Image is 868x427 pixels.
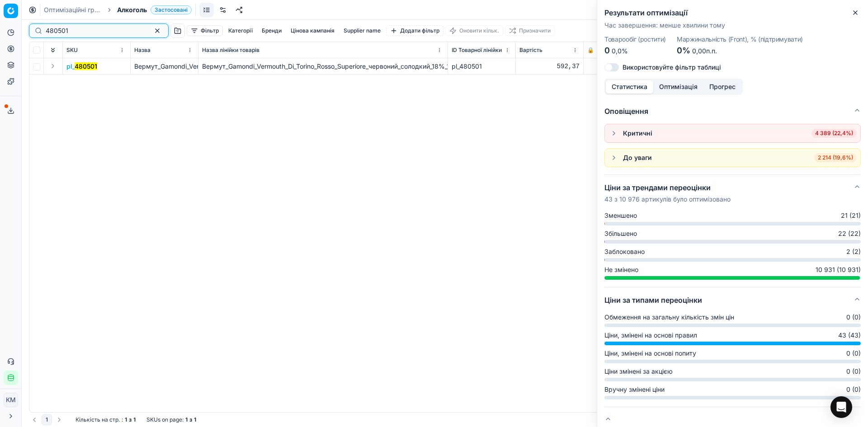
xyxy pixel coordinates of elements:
button: Бренди [258,25,285,36]
dt: Товарообіг (ростити) [604,36,666,42]
strong: з [129,416,132,423]
span: 0 (0) [846,349,861,358]
span: ID Товарної лінійки [452,47,502,54]
span: Зменшено [604,211,637,220]
button: pl_480501 [66,62,97,71]
button: Фільтр [187,25,223,36]
span: Обмеження на загальну кількість змін цін [604,313,734,322]
span: 22 (22) [838,229,861,238]
span: Ціни, змінені на основі попиту [604,349,696,358]
div: Оповіщення [604,124,861,174]
nav: pagination [29,414,65,425]
span: SKU [66,47,78,54]
span: Збільшено [604,229,637,238]
nav: breadcrumb [44,5,192,14]
span: Заблоковано [604,247,645,256]
span: 2 (2) [846,247,861,256]
span: 0 (0) [846,367,861,376]
button: Supplier name [340,25,384,36]
button: Оптимізація [653,80,703,94]
div: : [75,416,136,423]
dt: Маржинальність (Front), % (підтримувати) [677,36,803,42]
p: Час завершення : менше хвилини тому [604,21,861,30]
span: 2 214 (19,6%) [814,153,857,162]
strong: 1 [133,416,136,423]
button: 1 [42,414,52,425]
button: КM [4,393,18,407]
div: Вермут_Gamondi_Vermouth_Di_Torino_Rosso_Superiore_червоний_солодкий_18%_1_л_ [202,62,444,71]
button: Прогрес [703,80,741,94]
span: 0% [677,46,690,55]
button: Оповіщення [604,99,861,124]
button: Категорії [225,25,256,36]
div: Критичні [623,129,652,138]
span: 0 (0) [846,385,861,394]
span: 0 [604,46,610,55]
strong: 1 [125,416,127,423]
button: Go to next page [54,414,65,425]
span: 43 (43) [838,331,861,340]
button: Статистика [606,80,653,94]
span: Кількість на стр. [75,416,120,423]
div: 592,37 [519,62,580,71]
strong: 1 [185,416,188,423]
span: Алкоголь [117,5,147,14]
span: SKUs on page : [146,416,184,423]
button: Ціни за типами переоцінки [604,287,861,313]
div: Open Intercom Messenger [830,396,852,418]
button: Expand [47,61,58,71]
input: Пошук по SKU або назві [46,26,145,35]
span: 0 (0) [846,313,861,322]
span: Вермут_Gamondi_Vermouth_Di_Torino_Rosso_Superiore_червоний_солодкий_18%_1_л_ [134,62,391,70]
span: Ціни змінені за акцією [604,367,673,376]
span: АлкогольЗастосовані [117,5,192,14]
span: 10 931 (10 931) [816,265,861,274]
span: Назва [134,47,151,54]
span: Застосовані [151,5,192,14]
span: Вручну змінені ціни [604,385,665,394]
div: pl_480501 [452,62,512,71]
strong: 1 [194,416,196,423]
h2: Результати оптимізації [604,7,861,18]
span: Не змінено [604,265,638,274]
span: Вартість [519,47,542,54]
div: Ціни за типами переоцінки [604,313,861,407]
p: 43 з 10 976 артикулів було оптимізовано [604,195,731,204]
button: Призначити [505,25,555,36]
span: КM [4,393,18,407]
button: Expand all [47,45,58,56]
strong: з [189,416,192,423]
button: Go to previous page [29,414,40,425]
span: Ціни, змінені на основі правил [604,331,697,340]
span: pl_ [66,62,97,71]
h5: Ціни за трендами переоцінки [604,182,731,193]
button: Цінова кампанія [287,25,338,36]
span: Назва лінійки товарів [202,47,259,54]
button: Ціни за трендами переоцінки43 з 10 976 артикулів було оптимізовано [604,175,861,211]
mark: 480501 [75,62,97,70]
span: 0,0% [612,47,628,55]
span: 4 389 (22,4%) [811,129,857,138]
span: 21 (21) [841,211,861,220]
button: Додати фільтр [386,25,443,36]
button: Оновити кільк. [445,25,503,36]
span: 0,00п.п. [692,47,717,55]
label: Використовуйте фільтр таблиці [623,64,721,70]
span: 🔒 [587,47,594,54]
div: До уваги [623,153,652,162]
div: Ціни за трендами переоцінки43 з 10 976 артикулів було оптимізовано [604,211,861,287]
a: Оптимізаційні групи [44,5,102,14]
